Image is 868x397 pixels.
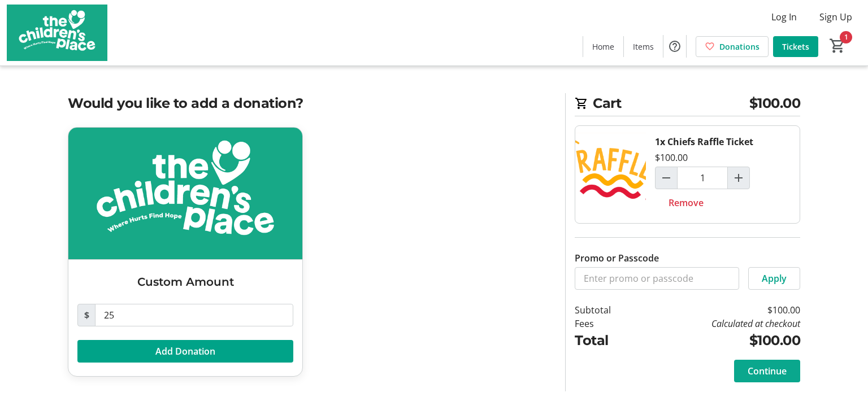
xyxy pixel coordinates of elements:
[734,360,800,382] button: Continue
[655,191,717,214] button: Remove
[677,167,728,189] input: Chiefs Raffle Ticket Quantity
[663,35,686,58] button: Help
[762,272,787,285] span: Apply
[719,41,759,53] span: Donations
[810,8,861,26] button: Sign Up
[95,304,293,326] input: Donation Amount
[655,151,688,164] div: $100.00
[749,93,801,114] span: $100.00
[640,303,800,317] td: $100.00
[748,267,800,290] button: Apply
[575,126,646,223] img: Chiefs Raffle Ticket
[696,36,769,57] a: Donations
[68,93,552,114] h2: Would you like to add a donation?
[77,273,293,290] h3: Custom Amount
[575,330,640,351] td: Total
[7,5,107,61] img: The Children's Place's Logo
[575,317,640,330] td: Fees
[819,10,852,24] span: Sign Up
[592,41,614,53] span: Home
[68,128,302,259] img: Custom Amount
[827,36,848,56] button: Cart
[773,36,818,57] a: Tickets
[669,196,704,210] span: Remove
[575,93,800,116] h2: Cart
[782,41,809,53] span: Tickets
[155,344,215,358] span: Add Donation
[728,167,749,189] button: Increment by one
[575,251,659,265] label: Promo or Passcode
[624,36,663,57] a: Items
[748,364,787,378] span: Continue
[640,330,800,351] td: $100.00
[77,304,96,326] span: $
[656,167,677,189] button: Decrement by one
[575,303,640,317] td: Subtotal
[655,135,753,149] div: 1x Chiefs Raffle Ticket
[575,267,739,290] input: Enter promo or passcode
[640,317,800,330] td: Calculated at checkout
[762,8,806,26] button: Log In
[583,36,623,57] a: Home
[771,10,797,24] span: Log In
[77,340,293,363] button: Add Donation
[633,41,654,53] span: Items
